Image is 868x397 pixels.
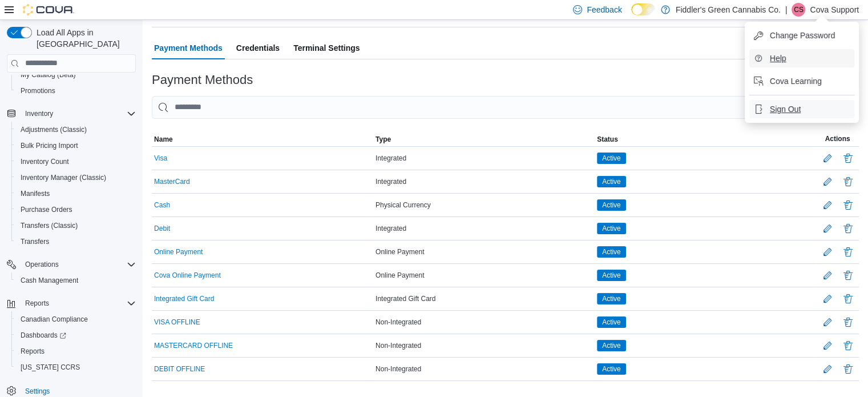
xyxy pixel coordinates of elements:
button: Edit Payment Method [818,219,837,238]
span: Active [597,153,626,164]
span: Reports [25,299,49,308]
button: Manifests [11,186,140,202]
span: Transfers (Classic) [16,219,136,232]
button: Reports [2,295,140,311]
button: Purchase Orders [11,202,140,218]
button: MasterCard [154,178,190,186]
span: Inventory [25,109,53,118]
button: Edit Payment Method [818,313,837,331]
span: Bulk Pricing Import [16,139,136,153]
a: Dashboards [11,327,140,343]
span: Inventory Manager (Classic) [16,171,136,185]
span: Terminal Settings [293,37,360,59]
span: Dashboards [21,331,66,340]
a: Purchase Orders [16,203,77,216]
span: Promotions [21,86,55,95]
button: Edit Payment Method [818,336,837,355]
span: Active [597,316,626,328]
div: Online Payment [373,268,595,282]
a: Manifests [16,187,54,200]
button: Canadian Compliance [11,311,140,327]
button: Delete Payment Method [841,339,855,352]
span: Reports [21,347,45,356]
span: Operations [25,260,59,269]
div: Integrated [373,222,595,235]
div: Integrated [373,175,595,189]
button: Delete Payment Method [841,268,855,282]
button: Promotions [11,83,140,99]
button: Inventory [2,106,140,122]
a: My Catalog (Beta) [16,68,80,82]
button: Edit Payment Method [818,360,837,378]
span: Dashboards [16,328,136,342]
button: Type [373,133,595,146]
span: My Catalog (Beta) [16,68,136,82]
a: Adjustments (Classic) [16,123,91,137]
button: Integrated Gift Card [154,295,214,303]
button: Bulk Pricing Import [11,138,140,154]
button: Name [152,133,373,146]
span: Payment Methods [154,37,223,59]
span: Active [597,340,626,351]
button: Status [595,133,816,146]
span: Actions [825,134,850,143]
span: Purchase Orders [21,205,72,214]
a: Inventory Manager (Classic) [16,171,111,185]
span: Adjustments (Classic) [21,125,87,134]
button: Visa [154,154,167,162]
button: Cova Learning [749,72,854,90]
span: Active [602,270,621,280]
button: Cash Management [11,272,140,288]
div: Integrated Gift Card [373,292,595,306]
span: Status [597,135,618,144]
span: Help [770,53,786,64]
span: My Catalog (Beta) [21,70,76,79]
span: Active [597,270,626,281]
a: Dashboards [16,328,71,342]
button: Adjustments (Classic) [11,122,140,138]
span: Active [602,317,621,327]
div: Cova Support [792,3,805,17]
button: Sign Out [749,100,854,118]
div: Online Payment [373,245,595,259]
button: Transfers [11,234,140,250]
span: Dark Mode [631,15,632,16]
span: Active [602,200,621,210]
span: Active [602,153,621,163]
span: Adjustments (Classic) [16,123,136,137]
a: [US_STATE] CCRS [16,360,84,374]
span: Washington CCRS [16,360,136,374]
a: Transfers (Classic) [16,219,82,232]
button: Delete Payment Method [841,245,855,259]
button: DEBIT OFFLINE [154,365,205,373]
span: Manifests [21,189,50,198]
input: Dark Mode [631,3,655,15]
button: Delete Payment Method [841,362,855,376]
span: Cash Management [16,274,136,287]
button: Edit Payment Method [818,266,837,284]
span: Active [602,340,621,351]
span: Active [597,246,626,258]
a: Canadian Compliance [16,312,92,326]
a: Bulk Pricing Import [16,139,83,153]
p: | [785,3,788,17]
h3: Payment Methods [152,73,253,87]
button: Edit Payment Method [818,243,837,261]
span: [US_STATE] CCRS [21,363,80,372]
span: Load All Apps in [GEOGRAPHIC_DATA] [32,27,136,50]
span: Promotions [16,84,136,98]
span: Inventory Manager (Classic) [21,173,106,182]
a: Transfers [16,235,54,248]
span: Active [602,247,621,257]
div: Integrated [373,151,595,165]
span: Feedback [587,4,621,15]
span: Credentials [236,37,280,59]
button: Help [749,49,854,67]
span: Sign Out [770,103,801,115]
button: Delete Payment Method [841,151,855,165]
button: Delete Payment Method [841,222,855,235]
button: Inventory Manager (Classic) [11,170,140,186]
input: This is a search bar. As you type, the results lower in the page will automatically filter. [152,96,859,119]
span: Manifests [16,187,136,200]
img: Cova [23,4,74,15]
